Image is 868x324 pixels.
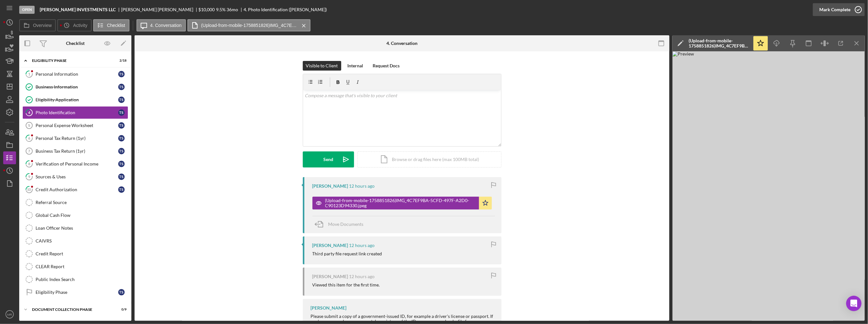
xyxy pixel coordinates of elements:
[349,183,375,189] time: 2025-09-26 01:57
[118,122,125,129] div: T S
[118,71,125,77] div: T S
[32,59,111,63] div: Eligibility Phase
[36,123,118,128] div: Personal Expense Worksheet
[312,251,382,256] div: Third party file request link created
[118,97,125,103] div: T S
[36,213,128,218] div: Global Cash Flow
[7,313,12,316] text: MR
[303,61,341,71] button: Visible to Client
[36,226,128,231] div: Loan Officer Notes
[187,19,310,31] button: (Upload-from-mobile-1758851826)IMG_4C7EF9BA-5CFD-497F-A2D0-C90123D94330.jpeg
[370,61,403,71] button: Request Docs
[227,7,238,12] div: 36 mo
[312,274,348,279] div: [PERSON_NAME]
[22,183,128,196] a: 10Credit AuthorizationTS
[813,3,865,16] button: Mark Complete
[118,186,125,193] div: T S
[3,308,16,321] button: MR
[115,308,127,311] div: 0 / 9
[118,161,125,167] div: T S
[673,51,865,321] img: Preview
[22,158,128,170] a: 8Verification of Personal IncomeTS
[22,170,128,183] a: 9Sources & UsesTS
[312,197,492,209] button: (Upload-from-mobile-1758851826)IMG_4C7EF9BA-5CFD-497F-A2D0-C90123D94330.jpeg
[22,222,128,234] a: Loan Officer Notes
[57,19,91,31] button: Activity
[28,136,30,140] tspan: 6
[33,23,52,28] label: Overview
[36,200,128,205] div: Referral Source
[36,72,118,77] div: Personal Information
[28,110,30,115] tspan: 4
[846,296,862,311] div: Open Intercom Messenger
[22,145,128,158] a: 7Business Tax Return (1yr)TS
[36,251,128,256] div: Credit Report
[150,23,182,28] label: 4. Conversation
[22,209,128,222] a: Global Cash Flow
[22,273,128,286] a: Public Index Search
[118,289,125,295] div: T S
[348,61,363,71] div: Internal
[19,6,35,14] div: Open
[22,81,128,93] a: Business InformationTS
[244,7,327,12] div: 4. Photo Identification ([PERSON_NAME])
[36,187,118,192] div: Credit Authorization
[28,175,30,179] tspan: 9
[28,162,30,166] tspan: 8
[303,151,354,167] button: Send
[40,7,116,12] b: [PERSON_NAME] INVESTMENTS LLC
[36,110,118,115] div: Photo Identification
[22,286,128,299] a: Eligibility PhaseTS
[349,274,375,279] time: 2025-09-26 01:51
[312,183,348,189] div: [PERSON_NAME]
[66,41,85,46] div: Checklist
[28,124,30,127] tspan: 5
[312,282,380,287] div: Viewed this item for the first time.
[22,132,128,145] a: 6Personal Tax Return (1yr)TS
[36,97,118,102] div: Eligibility Application
[325,198,476,208] div: (Upload-from-mobile-1758851826)IMG_4C7EF9BA-5CFD-497F-A2D0-C90123D94330.jpeg
[22,106,128,119] a: 4Photo IdentificationTS
[36,277,128,282] div: Public Index Search
[201,23,297,28] label: (Upload-from-mobile-1758851826)IMG_4C7EF9BA-5CFD-497F-A2D0-C90123D94330.jpeg
[323,151,333,167] div: Send
[36,136,118,141] div: Personal Tax Return (1yr)
[28,149,30,153] tspan: 7
[118,148,125,154] div: T S
[36,84,118,90] div: Business Information
[216,7,226,12] div: 9.5 %
[28,72,30,76] tspan: 1
[121,7,199,12] div: [PERSON_NAME] [PERSON_NAME]
[32,308,111,311] div: Document Collection Phase
[136,19,186,31] button: 4. Conversation
[93,19,129,31] button: Checklist
[36,290,118,295] div: Eligibility Phase
[386,41,417,46] div: 4. Conversation
[22,93,128,106] a: Eligibility ApplicationTS
[22,119,128,132] a: 5Personal Expense WorksheetTS
[36,174,118,179] div: Sources & Uses
[22,260,128,273] a: CLEAR Report
[118,174,125,180] div: T S
[349,243,375,248] time: 2025-09-26 01:52
[19,19,56,31] button: Overview
[373,61,400,71] div: Request Docs
[312,243,348,248] div: [PERSON_NAME]
[36,149,118,154] div: Business Tax Return (1yr)
[22,247,128,260] a: Credit Report
[689,38,749,48] div: (Upload-from-mobile-1758851826)IMG_4C7EF9BA-5CFD-497F-A2D0-C90123D94330.jpeg
[118,135,125,141] div: T S
[328,221,364,227] span: Move Documents
[344,61,367,71] button: Internal
[73,23,87,28] label: Activity
[22,196,128,209] a: Referral Source
[27,187,31,192] tspan: 10
[118,84,125,90] div: T S
[306,61,338,71] div: Visible to Client
[22,68,128,81] a: 1Personal InformationTS
[118,109,125,116] div: T S
[311,305,347,311] div: [PERSON_NAME]
[312,216,370,232] button: Move Documents
[819,3,850,16] div: Mark Complete
[36,264,128,269] div: CLEAR Report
